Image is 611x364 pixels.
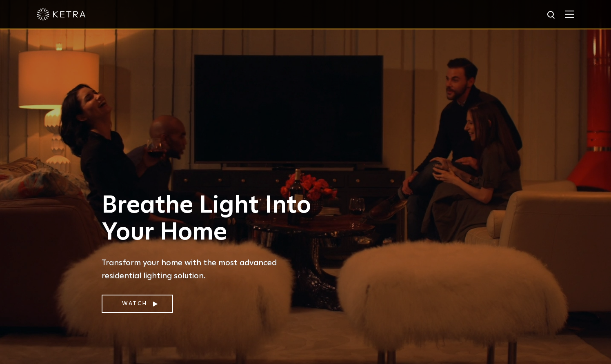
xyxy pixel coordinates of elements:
p: Transform your home with the most advanced residential lighting solution. [102,256,318,282]
img: search icon [547,10,557,20]
a: Watch [102,295,173,313]
h1: Breathe Light Into Your Home [102,192,318,246]
img: Hamburger%20Nav.svg [565,10,574,18]
img: ketra-logo-2019-white [37,8,86,20]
